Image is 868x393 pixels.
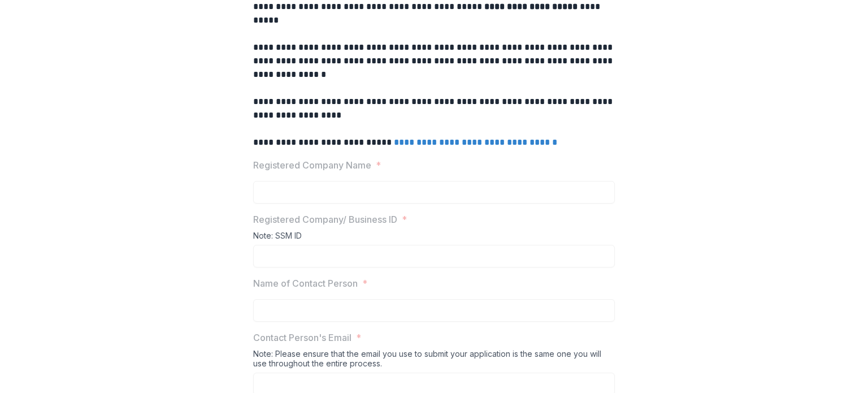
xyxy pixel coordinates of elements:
p: Name of Contact Person [253,277,358,290]
p: Registered Company Name [253,158,371,172]
p: Registered Company/ Business ID [253,213,397,226]
div: Note: Please ensure that the email you use to submit your application is the same one you will us... [253,349,615,373]
p: Contact Person's Email [253,331,351,344]
div: Note: SSM ID [253,231,615,245]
